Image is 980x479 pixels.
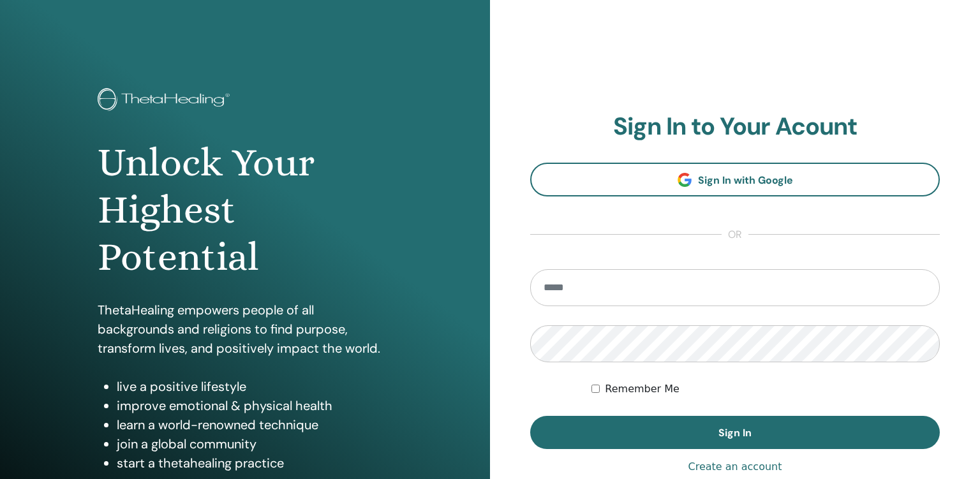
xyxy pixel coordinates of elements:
[98,300,392,358] p: ThetaHealing empowers people of all backgrounds and religions to find purpose, transform lives, a...
[591,381,940,397] div: Keep me authenticated indefinitely or until I manually logout
[722,227,748,242] span: or
[688,459,782,475] a: Create an account
[530,112,940,142] h2: Sign In to Your Acount
[530,416,940,449] button: Sign In
[117,377,392,396] li: live a positive lifestyle
[117,415,392,434] li: learn a world-renowned technique
[718,426,752,439] span: Sign In
[698,173,793,187] span: Sign In with Google
[530,163,940,196] a: Sign In with Google
[117,434,392,453] li: join a global community
[98,139,392,281] h1: Unlock Your Highest Potential
[117,453,392,473] li: start a thetahealing practice
[605,381,679,397] label: Remember Me
[117,396,392,415] li: improve emotional & physical health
